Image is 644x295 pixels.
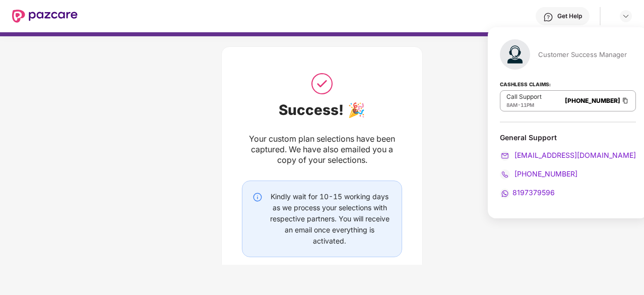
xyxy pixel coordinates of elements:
img: svg+xml;base64,PHN2ZyB4bWxucz0iaHR0cDovL3d3dy53My5vcmcvMjAwMC9zdmciIHdpZHRoPSIyMCIgaGVpZ2h0PSIyMC... [500,169,510,180]
div: Customer Success Manager [538,50,627,59]
a: 8197379596 [500,188,555,197]
img: Clipboard Icon [621,96,629,105]
div: Kindly wait for 10-15 working days as we process your selections with respective partners. You wi... [268,191,392,247]
div: General Support [500,133,636,199]
span: [PHONE_NUMBER] [512,169,577,178]
div: General Support [500,133,636,142]
span: 11PM [521,102,534,108]
img: svg+xml;base64,PHN2ZyBpZD0iSGVscC0zMngzMiIgeG1sbnM9Imh0dHA6Ly93d3cudzMub3JnLzIwMDAvc3ZnIiB3aWR0aD... [543,12,553,22]
div: Get Help [557,12,582,20]
span: 8197379596 [512,188,555,197]
span: [EMAIL_ADDRESS][DOMAIN_NAME] [512,151,636,159]
p: Call Support [506,93,542,101]
img: svg+xml;base64,PHN2ZyBpZD0iSW5mby0yMHgyMCIgeG1sbnM9Imh0dHA6Ly93d3cudzMub3JnLzIwMDAvc3ZnIiB3aWR0aD... [252,192,263,202]
img: svg+xml;base64,PHN2ZyB4bWxucz0iaHR0cDovL3d3dy53My5vcmcvMjAwMC9zdmciIHdpZHRoPSIyMCIgaGVpZ2h0PSIyMC... [500,189,510,199]
div: Your custom plan selections have been captured. We have also emailed you a copy of your selections. [242,134,402,165]
img: svg+xml;base64,PHN2ZyB4bWxucz0iaHR0cDovL3d3dy53My5vcmcvMjAwMC9zdmciIHdpZHRoPSIyMCIgaGVpZ2h0PSIyMC... [500,151,510,161]
strong: Cashless Claims: [500,78,551,89]
div: Success! 🎉 [242,101,402,119]
div: - [506,101,542,109]
img: svg+xml;base64,PHN2ZyBpZD0iRHJvcGRvd24tMzJ4MzIiIHhtbG5zPSJodHRwOi8vd3d3LnczLm9yZy8yMDAwL3N2ZyIgd2... [622,12,630,20]
img: svg+xml;base64,PHN2ZyB4bWxucz0iaHR0cDovL3d3dy53My5vcmcvMjAwMC9zdmciIHhtbG5zOnhsaW5rPSJodHRwOi8vd3... [500,39,530,70]
a: [PHONE_NUMBER] [500,169,577,178]
img: svg+xml;base64,PHN2ZyB3aWR0aD0iNTAiIGhlaWdodD0iNTAiIHZpZXdCb3g9IjAgMCA1MCA1MCIgZmlsbD0ibm9uZSIgeG... [309,71,335,96]
span: 8AM [506,102,518,108]
a: [EMAIL_ADDRESS][DOMAIN_NAME] [500,151,636,159]
a: [PHONE_NUMBER] [565,97,620,104]
img: New Pazcare Logo [12,10,78,23]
